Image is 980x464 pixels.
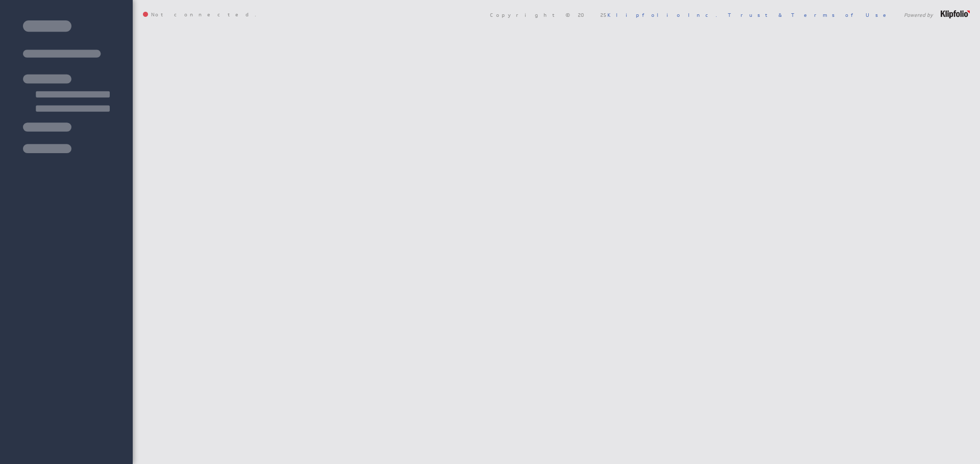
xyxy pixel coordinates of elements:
span: Not connected. [143,12,256,18]
span: Copyright © 2025 [490,12,717,17]
img: logo-footer.png [941,10,970,18]
span: Powered by [904,12,933,17]
img: skeleton-sidenav.svg [23,20,110,153]
a: Klipfolio Inc. [607,11,717,18]
a: Trust & Terms of Use [728,11,893,18]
